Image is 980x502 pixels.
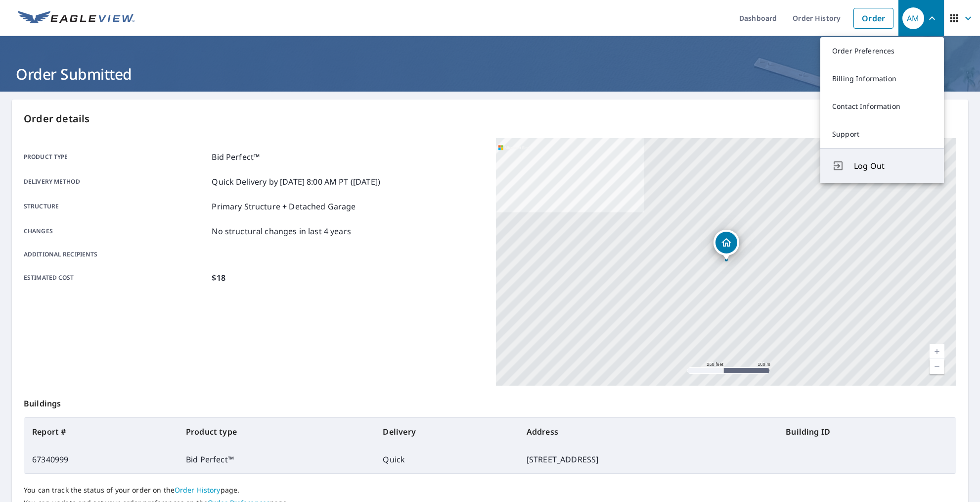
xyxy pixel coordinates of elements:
[24,250,208,259] p: Additional recipients
[519,418,778,446] th: Address
[820,120,944,148] a: Support
[902,7,924,29] div: AM
[212,272,225,284] p: $18
[24,201,208,212] p: Structure
[212,176,380,188] p: Quick Delivery by [DATE] 8:00 AM PT ([DATE])
[24,111,956,126] p: Order details
[178,446,375,473] td: Bid Perfect™
[930,344,944,359] a: Current Level 17, Zoom In
[212,201,356,212] p: Primary Structure + Detached Garage
[820,148,944,183] button: Log Out
[24,176,208,188] p: Delivery method
[713,230,739,260] div: Dropped pin, building 1, Residential property, 406 Leeland Heights Blvd E Lehigh Acres, FL 33936
[820,37,944,65] a: Order Preferences
[820,65,944,93] a: Billing Information
[24,486,956,495] p: You can track the status of your order on the page.
[853,8,893,29] a: Order
[375,446,518,473] td: Quick
[24,418,178,446] th: Report #
[18,11,134,26] img: EV Logo
[24,272,208,284] p: Estimated cost
[212,225,351,237] p: No structural changes in last 4 years
[519,446,778,473] td: [STREET_ADDRESS]
[24,386,956,417] p: Buildings
[12,64,968,84] h1: Order Submitted
[820,93,944,120] a: Contact Information
[178,418,375,446] th: Product type
[930,359,944,374] a: Current Level 17, Zoom Out
[24,225,208,237] p: Changes
[212,151,260,163] p: Bid Perfect™
[854,160,932,172] span: Log Out
[24,446,178,473] td: 67340999
[778,418,956,446] th: Building ID
[375,418,518,446] th: Delivery
[24,151,208,163] p: Product type
[175,485,221,495] a: Order History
